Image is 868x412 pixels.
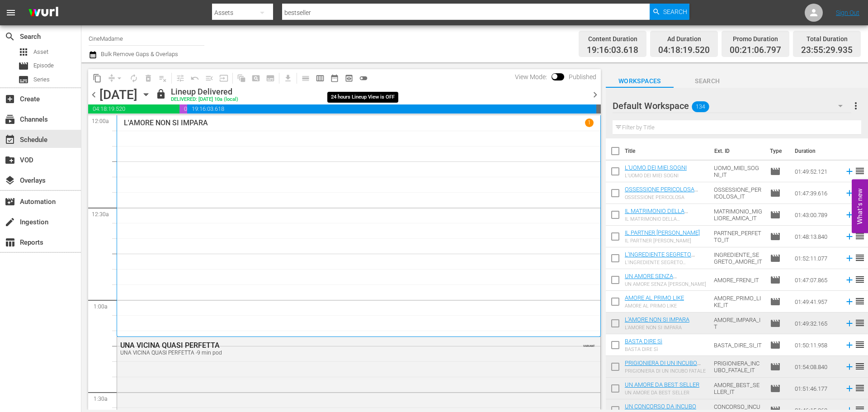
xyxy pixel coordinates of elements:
span: reorder [854,339,865,350]
span: Search [5,31,15,42]
span: Update Metadata from Key Asset [217,71,231,85]
div: DELIVERED: [DATE] 10a (local) [171,97,238,103]
span: 00:21:06.797 [730,45,781,56]
span: Day Calendar View [295,69,313,87]
svg: Add to Schedule [844,297,854,307]
span: Create Series Block [263,71,278,85]
span: Series [18,74,29,85]
span: Select an event to delete [141,71,156,85]
span: reorder [854,361,865,372]
td: BASTA_DIRE_SI_IT [710,334,766,356]
td: AMORE_IMPARA_IT [710,313,766,334]
span: reorder [854,274,865,285]
span: 00:21:06.797 [179,104,187,114]
td: AMORE_BEST_SELLER_IT [710,378,766,399]
span: Copy Lineup [90,71,104,85]
div: Default Workspace [613,93,851,118]
td: 01:47:07.865 [791,269,841,291]
span: reorder [854,231,865,242]
span: menu [5,7,16,18]
td: AMORE_FRENI_IT [710,269,766,291]
span: more_vert [850,100,861,111]
span: Remove Gaps & Overlaps [104,71,127,85]
span: chevron_right [590,89,601,100]
span: preview_outlined [344,74,354,83]
span: Episode [770,318,781,329]
button: Open Feedback Widget [852,179,868,233]
div: Content Duration [587,33,638,45]
span: calendar_view_week_outlined [316,74,325,83]
span: Revert to Primary Episode [188,71,202,85]
th: Type [764,138,789,164]
div: Promo Duration [730,33,781,45]
span: 19:16:03.618 [587,45,638,56]
span: Search [674,76,741,87]
span: Search [663,4,687,20]
span: Automation [5,196,15,207]
svg: Add to Schedule [844,275,854,285]
div: L'UOMO DEI MIEI SOGNI [625,173,687,179]
span: Published [564,73,601,81]
span: content_copy [93,74,102,83]
span: Fill episodes with ad slates [202,71,217,85]
span: Ingestion [5,217,15,227]
a: L'INGREDIENTE SEGRETO DELL'AMORE [625,251,695,265]
span: 04:18:19.520 [88,104,179,114]
svg: Add to Schedule [844,188,854,198]
span: Create Search Block [249,71,263,85]
td: 01:50:11.958 [791,334,841,356]
svg: Add to Schedule [844,384,854,393]
div: Lineup Delivered [171,87,238,97]
span: Refresh All Search Blocks [231,69,249,87]
div: L'AMORE NON SI IMPARA [625,325,689,331]
p: 1 [588,119,591,126]
span: Download as CSV [278,69,295,87]
th: Title [625,138,709,164]
svg: Add to Schedule [844,232,854,242]
div: L'INGREDIENTE SEGRETO DELL'AMORE [625,260,707,265]
span: reorder [854,317,865,328]
span: chevron_left [88,89,99,100]
a: OSSESSIONE PERICOLOSA (OSSESSIONE PERICOLOSA (VARIANT)) [625,186,698,206]
a: IL PARTNER [PERSON_NAME] [625,229,700,236]
div: UN AMORE DA BEST SELLER [625,390,699,396]
span: Bulk Remove Gaps & Overlaps [99,51,178,57]
th: Ext. ID [709,138,764,164]
svg: Add to Schedule [844,210,854,220]
span: View Mode: [510,73,552,81]
span: Month Calendar View [327,71,342,85]
div: IL MATRIMONIO DELLA [PERSON_NAME] AMICA [625,216,707,222]
div: IL PARTNER [PERSON_NAME] [625,238,700,244]
a: Sign Out [836,9,859,16]
img: ans4CAIJ8jUAAAAAAAAAAAAAAAAAAAAAAAAgQb4GAAAAAAAAAAAAAAAAAAAAAAAAJMjXAAAAAAAAAAAAAAAAAAAAAAAAgAT5G... [22,2,65,24]
a: PRIGIONIERA DI UN INCUBO FATALE [625,360,701,373]
span: Clear Lineup [156,71,170,85]
span: Channels [5,114,15,125]
svg: Add to Schedule [844,253,854,263]
div: BASTA DIRE Sì [625,346,662,352]
span: Week Calendar View [313,71,327,85]
td: INGREDIENTE_SEGRETO_AMORE_IT [710,247,766,269]
td: 01:52:11.077 [791,247,841,269]
td: AMORE_PRIMO_LIKE_IT [710,291,766,313]
a: UN CONCORSO DA INCUBO [625,403,696,410]
a: AMORE AL PRIMO LIKE [625,294,684,301]
span: Workspaces [606,76,674,87]
td: MATRIMONIO_MIGLIORE_AMICA_IT [710,204,766,226]
span: Episode [770,275,781,285]
span: Episode [770,340,781,350]
span: Episode [770,209,781,220]
span: VOD [5,155,15,166]
span: Episode [770,166,781,177]
svg: Add to Schedule [844,318,854,328]
td: UOMO_MIEI_SOGNI_IT [710,161,766,182]
span: View Backup [342,71,356,85]
span: reorder [854,252,865,263]
span: 134 [692,97,709,116]
div: OSSESSIONE PERICOLOSA [625,194,707,200]
p: L'AMORE NON SI IMPARA [124,118,208,127]
span: Overlays [5,175,15,186]
td: OSSESSIONE_PERICOLOSA_IT [710,182,766,204]
span: lock [156,89,166,99]
svg: Add to Schedule [844,166,854,176]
